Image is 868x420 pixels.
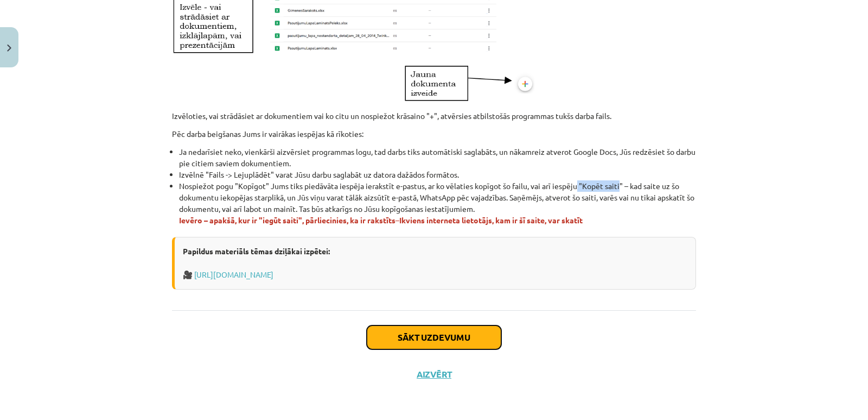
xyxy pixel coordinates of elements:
[395,215,583,225] span: –
[183,271,193,279] span: 🎥
[179,169,696,180] li: Izvēlnē "Fails -> Lejuplādēt" varat Jūsu darbu saglabāt uz datora dažādos formātos.
[179,215,395,225] span: Ievēro – apakšā, kur ir "iegūt saiti", pārliecinies, ka ir rakstīts
[172,128,696,140] p: Pēc darba beigšanas Jums ir vairākas iespējas kā rīkoties:
[179,146,696,169] li: Ja nedarīsiet neko, vienkārši aizvērsiet programmas logu, tad darbs tiks automātiski saglabāts, u...
[183,246,330,256] strong: Papildus materiāls tēmas dziļākai izpētei:
[367,325,501,349] button: Sākt uzdevumu
[7,45,11,52] img: icon-close-lesson-0947bae3869378f0d4975bcd49f059093ad1ed9edebbc8119c70593378902aed.svg
[179,180,696,226] li: Nospiežot pogu "Kopīgot" Jums tiks piedāvāta iespēja ierakstīt e-pastus, ar ko vēlaties kopīgot š...
[194,269,273,279] a: [URL][DOMAIN_NAME]
[399,215,583,225] strong: Ikviens interneta lietotājs, kam ir šī saite, var skatīt
[413,369,455,380] button: Aizvērt
[172,110,696,122] p: Izvēloties, vai strādāsiet ar dokumentiem vai ko citu un nospiežot krāsaino "+", atvērsies atbils...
